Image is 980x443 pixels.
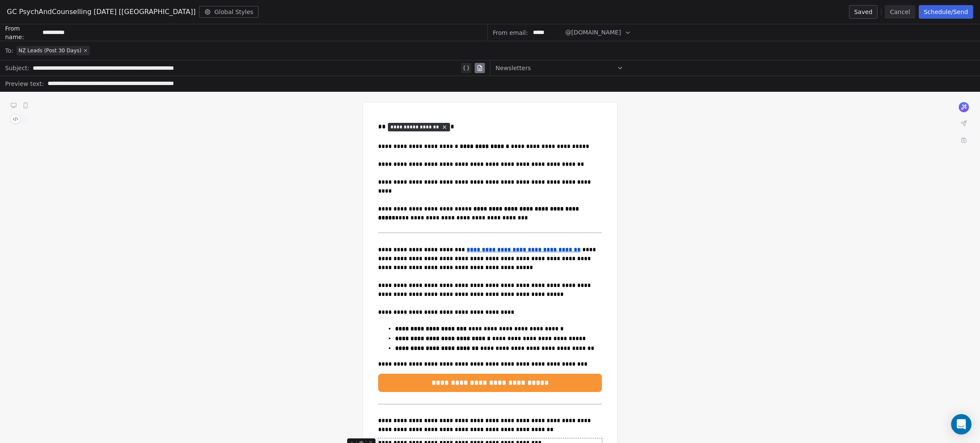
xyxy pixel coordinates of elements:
[919,5,973,19] button: Schedule/Send
[565,28,621,37] span: @[DOMAIN_NAME]
[5,46,13,55] span: To:
[496,64,531,72] span: Newsletters
[7,7,196,17] span: GC PsychAndCounselling [DATE] [[GEOGRAPHIC_DATA]]
[199,6,259,18] button: Global Styles
[5,80,44,91] span: Preview text:
[18,47,81,54] span: NZ Leads (Post 30 Days)
[5,64,29,75] span: Subject:
[951,414,971,434] div: Open Intercom Messenger
[493,28,528,37] span: From email:
[5,24,39,41] span: From name:
[849,5,877,19] button: Saved
[885,5,915,19] button: Cancel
